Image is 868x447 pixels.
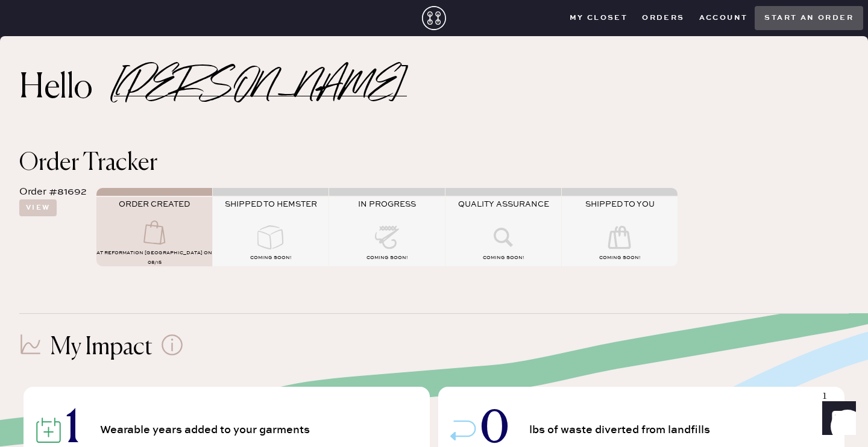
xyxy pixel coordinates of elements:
span: COMING SOON! [366,255,407,261]
span: AT Reformation [GEOGRAPHIC_DATA] on 08/15 [96,250,212,266]
button: Account [692,9,755,27]
button: Start an order [755,6,863,30]
span: ORDER CREATED [119,199,190,209]
span: COMING SOON! [599,255,640,261]
span: COMING SOON! [250,255,291,261]
span: SHIPPED TO YOU [585,199,655,209]
button: My Closet [562,9,635,27]
button: View [19,199,57,216]
h2: Hello [19,74,114,103]
span: SHIPPED TO HEMSTER [225,199,317,209]
h2: [PERSON_NAME] [114,81,407,96]
h1: My Impact [50,333,153,362]
span: lbs of waste diverted from landfills [529,425,714,436]
span: Order Tracker [19,151,157,175]
button: Orders [635,9,691,27]
span: IN PROGRESS [358,199,416,209]
span: QUALITY ASSURANCE [458,199,549,209]
div: Order #81692 [19,185,87,199]
span: COMING SOON! [483,255,524,261]
iframe: Front Chat [811,393,863,445]
span: Wearable years added to your garments [100,425,314,436]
